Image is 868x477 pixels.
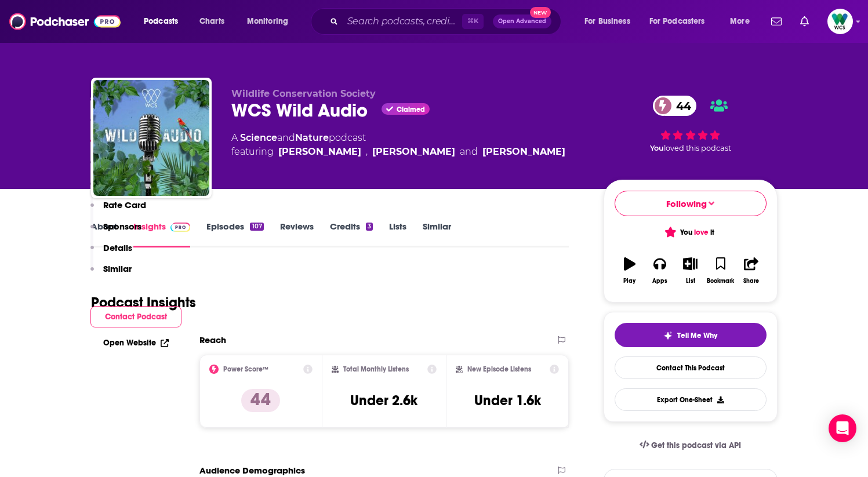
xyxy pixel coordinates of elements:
a: Show notifications dropdown [796,12,813,31]
a: Lists [389,221,406,247]
div: 107 [250,223,263,231]
a: Contact This Podcast [615,356,767,379]
a: Episodes107 [206,221,263,247]
h3: Under 1.6k [474,392,541,409]
h2: Total Monthly Listens [343,365,409,373]
div: Bookmark [707,278,734,285]
span: Podcasts [144,13,178,30]
div: Share [743,278,759,285]
input: Search podcasts, credits, & more... [343,12,462,31]
a: [PERSON_NAME] [372,145,455,159]
span: Tell Me Why [677,331,717,340]
span: For Podcasters [649,13,705,30]
a: Credits3 [330,221,373,247]
a: Open Website [103,338,169,348]
h2: Audience Demographics [199,465,305,476]
img: tell me why sparkle [663,331,673,340]
a: Science [240,132,277,143]
a: Nature [295,132,329,143]
h2: Reach [199,334,226,345]
button: tell me why sparkleTell Me Why [615,323,767,347]
p: Similar [103,263,132,274]
div: Play [623,278,635,285]
button: Show profile menu [827,9,853,34]
div: 3 [366,223,373,231]
button: open menu [239,12,303,31]
span: and [277,132,295,143]
a: Reviews [280,221,314,247]
button: open menu [576,12,645,31]
span: New [530,7,551,18]
button: open menu [722,12,764,31]
button: Sponsors [90,221,141,242]
a: Dan Rosen [482,145,565,159]
h3: Under 2.6k [350,392,417,409]
button: Following [615,191,767,216]
div: Open Intercom Messenger [829,414,856,442]
a: Similar [423,221,451,247]
button: Contact Podcast [90,306,181,327]
button: Similar [90,263,132,285]
span: 44 [664,96,697,116]
img: WCS Wild Audio [93,80,209,196]
span: More [730,13,750,30]
button: Export One-Sheet [615,388,767,411]
span: You [650,144,664,152]
div: A podcast [231,131,565,159]
p: Details [103,242,132,253]
button: Open AdvancedNew [493,14,551,28]
span: Wildlife Conservation Society [231,88,376,99]
button: Play [615,250,645,292]
span: loved this podcast [664,144,731,152]
span: Logged in as WCS_Newsroom [827,9,853,34]
div: Apps [652,278,667,285]
span: and [460,145,478,159]
button: Apps [645,250,675,292]
button: open menu [642,12,722,31]
span: featuring [231,145,565,159]
span: love [694,228,709,237]
button: Details [90,242,132,264]
button: List [675,250,705,292]
h2: New Episode Listens [467,365,531,373]
span: Following [666,198,707,209]
button: You love it [615,221,767,243]
span: You it [666,228,714,237]
div: Search podcasts, credits, & more... [322,8,572,35]
p: Sponsors [103,221,141,232]
span: Charts [199,13,224,30]
button: open menu [136,12,193,31]
span: Monitoring [247,13,288,30]
h2: Power Score™ [223,365,268,373]
a: Get this podcast via API [630,431,751,460]
a: Charts [192,12,231,31]
a: Show notifications dropdown [767,12,786,31]
span: Get this podcast via API [651,440,741,450]
span: ⌘ K [462,14,484,29]
button: Bookmark [706,250,736,292]
a: Nat Moss [278,145,361,159]
span: Claimed [397,107,425,112]
a: 44 [653,96,697,116]
div: List [686,278,695,285]
img: User Profile [827,9,853,34]
span: Open Advanced [498,19,546,24]
div: 44Youloved this podcast [604,88,778,160]
button: Share [736,250,766,292]
img: Podchaser - Follow, Share and Rate Podcasts [9,10,121,32]
p: 44 [241,389,280,412]
span: , [366,145,368,159]
span: For Business [584,13,630,30]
